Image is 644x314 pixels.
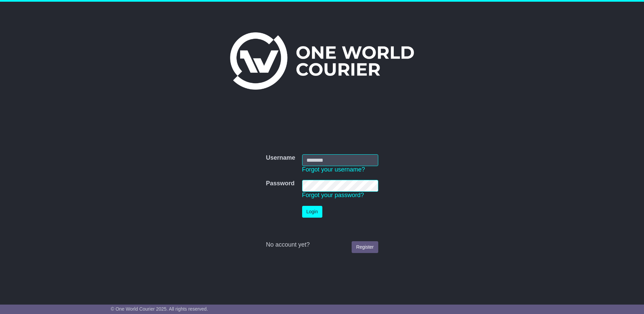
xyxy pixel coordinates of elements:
div: No account yet? [266,241,378,249]
label: Password [266,180,294,187]
a: Register [352,241,378,253]
button: Login [302,206,322,218]
a: Forgot your password? [302,192,364,198]
label: Username [266,154,295,162]
img: One World [230,32,414,90]
a: Forgot your username? [302,166,365,173]
span: © One World Courier 2025. All rights reserved. [111,306,208,312]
